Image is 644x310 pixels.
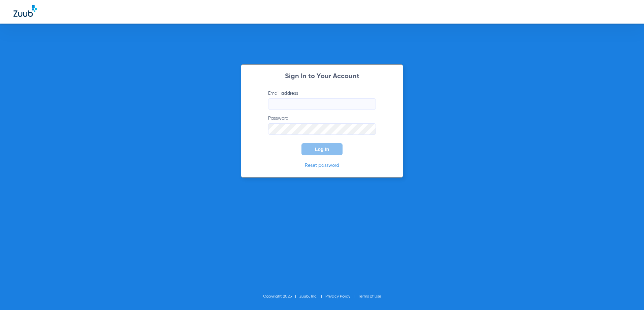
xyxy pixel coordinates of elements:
li: Copyright 2025 [263,293,299,300]
input: Email address [268,98,376,110]
label: Password [268,115,376,135]
button: Log In [301,143,343,155]
img: Zuub Logo [13,5,37,17]
a: Reset password [305,163,339,168]
h2: Sign In to Your Account [258,73,386,80]
span: Log In [315,147,329,152]
input: Password [268,123,376,135]
a: Privacy Policy [325,294,350,299]
label: Email address [268,90,376,110]
a: Terms of Use [358,294,381,299]
li: Zuub, Inc. [299,293,325,300]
